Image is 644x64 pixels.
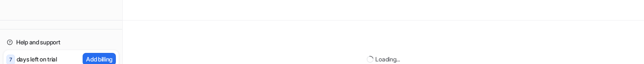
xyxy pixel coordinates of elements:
div: Loading... [375,55,400,64]
a: Help and support [3,36,119,48]
p: 7 [9,56,12,64]
p: days left on trial [17,55,57,64]
p: Add billing [86,55,112,64]
a: Chat [3,26,119,38]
